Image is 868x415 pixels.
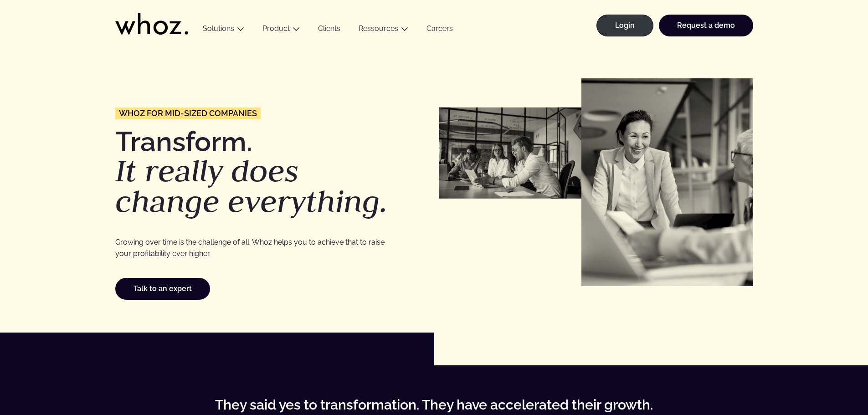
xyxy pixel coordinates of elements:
p: Growing over time is the challenge of all. Whoz helps you to achieve that to raise your profitabi... [115,236,398,260]
a: Request a demo [659,15,753,36]
a: Clients [309,24,349,36]
em: It really does [115,150,299,190]
a: Talk to an expert [115,278,210,300]
em: change everything. [115,181,388,221]
a: Product [262,24,290,33]
button: Solutions [194,24,253,36]
h1: Transform. [115,128,430,217]
button: Ressources [349,24,417,36]
p: They said yes to transformation. They have accelerated their growth. [18,398,850,412]
span: Whoz for MiD-SIZEd COMPANIES [119,109,257,118]
img: Intermediaire [439,108,581,199]
a: Ressources [359,24,398,33]
a: Careers [417,24,462,36]
button: Product [253,24,309,36]
a: Login [596,15,653,36]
